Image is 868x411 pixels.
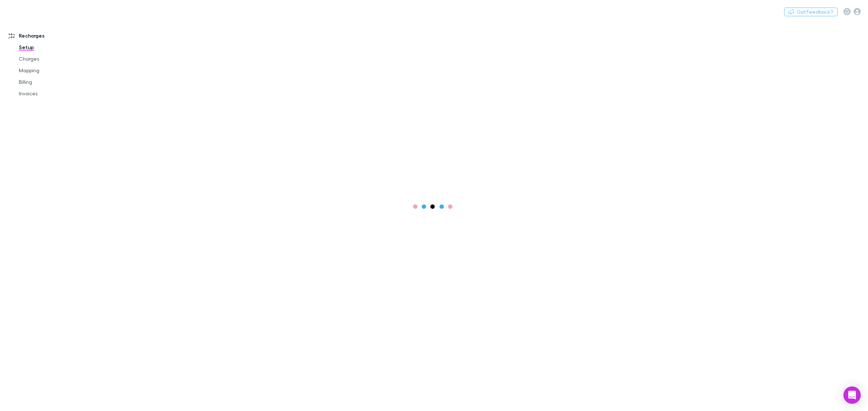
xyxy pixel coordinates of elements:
[12,88,102,99] a: Invoices
[843,386,861,404] div: Open Intercom Messenger
[12,76,102,88] a: Billing
[784,8,838,16] button: Got Feedback?
[12,53,102,65] a: Charges
[12,42,102,53] a: Setup
[1,30,102,42] a: Recharges
[12,65,102,76] a: Mapping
